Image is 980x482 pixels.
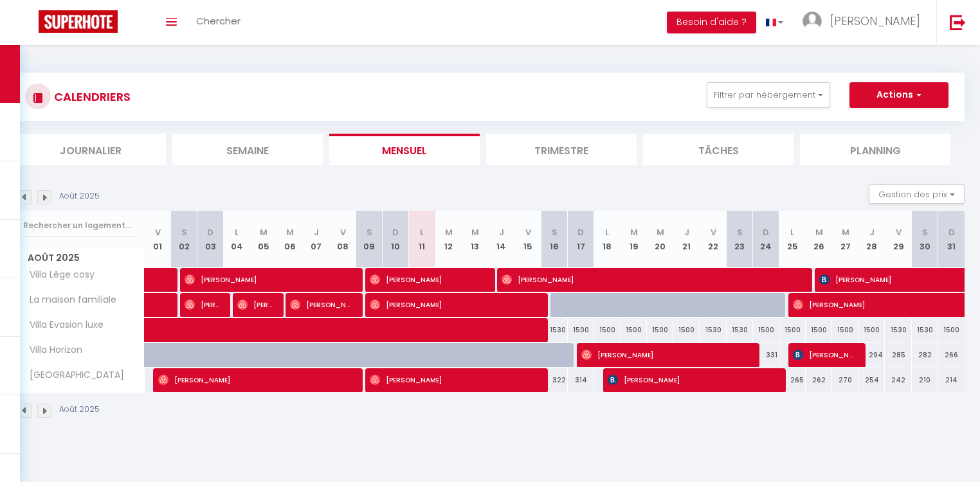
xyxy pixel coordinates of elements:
span: [PERSON_NAME] [370,292,537,317]
span: Chercher [196,14,240,28]
th: 15 [514,211,541,268]
iframe: LiveChat chat widget [926,428,980,482]
span: [PERSON_NAME] [237,292,273,317]
abbr: L [790,226,794,238]
div: 214 [938,368,965,392]
div: 1530 [885,318,911,342]
th: 04 [224,211,250,268]
span: [PERSON_NAME] [370,267,484,292]
p: Août 2025 [59,190,100,202]
th: 05 [250,211,277,268]
div: 285 [885,343,911,367]
h3: CALENDRIERS [51,82,131,111]
abbr: V [711,226,716,238]
abbr: V [340,226,346,238]
span: [GEOGRAPHIC_DATA] [18,368,127,382]
th: 27 [832,211,858,268]
img: ... [803,12,822,31]
abbr: J [499,226,504,238]
abbr: J [314,226,319,238]
th: 24 [753,211,779,268]
div: 314 [568,368,594,392]
abbr: S [367,226,372,238]
div: 1500 [673,318,700,342]
th: 08 [329,211,356,268]
th: 12 [435,211,462,268]
th: 30 [912,211,938,268]
li: Journalier [15,134,166,165]
abbr: S [737,226,743,238]
abbr: M [286,226,294,238]
th: 23 [727,211,753,268]
abbr: S [552,226,558,238]
th: 10 [383,211,409,268]
th: 18 [594,211,621,268]
li: Semaine [172,134,323,165]
span: [PERSON_NAME] [370,368,537,392]
abbr: D [577,226,584,238]
abbr: D [763,226,769,238]
button: Gestion des prix [869,184,965,204]
th: 11 [409,211,435,268]
abbr: M [445,226,453,238]
div: 1500 [832,318,858,342]
div: 242 [885,368,911,392]
abbr: D [948,226,955,238]
button: Actions [849,82,948,108]
div: 266 [938,343,965,367]
th: 22 [700,211,726,268]
div: 1530 [727,318,753,342]
div: 265 [779,368,806,392]
span: Villa Horizon [18,343,86,357]
button: Filtrer par hébergement [707,82,830,108]
th: 25 [779,211,806,268]
th: 07 [303,211,329,268]
th: 19 [621,211,647,268]
th: 21 [673,211,700,268]
li: Planning [800,134,950,165]
abbr: M [842,226,849,238]
li: Trimestre [486,134,637,165]
span: Villa Lège cosy [18,268,98,282]
div: 1500 [779,318,806,342]
abbr: M [815,226,823,238]
input: Rechercher un logement... [23,214,137,237]
span: [PERSON_NAME] [290,292,352,317]
button: Besoin d'aide ? [667,12,756,33]
th: 31 [938,211,965,268]
span: [PERSON_NAME] [502,267,801,292]
img: Super Booking [39,10,118,33]
abbr: S [181,226,187,238]
div: 1500 [938,318,965,342]
abbr: L [605,226,609,238]
div: 282 [912,343,938,367]
abbr: L [420,226,424,238]
abbr: M [657,226,664,238]
div: 1500 [753,318,779,342]
span: [PERSON_NAME] [185,292,220,317]
abbr: M [471,226,479,238]
th: 20 [647,211,673,268]
div: 210 [912,368,938,392]
img: logout [950,14,966,30]
div: 294 [858,343,885,367]
div: 262 [806,368,832,392]
th: 02 [171,211,197,268]
abbr: S [922,226,928,238]
th: 09 [356,211,383,268]
div: 1500 [594,318,621,342]
div: 254 [858,368,885,392]
th: 14 [488,211,514,268]
p: Août 2025 [59,404,100,416]
div: 270 [832,368,858,392]
div: 331 [753,343,779,367]
li: Tâches [643,134,794,165]
span: [PERSON_NAME] [830,13,920,29]
abbr: V [155,226,161,238]
th: 16 [541,211,568,268]
abbr: M [630,226,638,238]
span: [PERSON_NAME] [581,343,749,367]
th: 26 [806,211,832,268]
abbr: M [260,226,268,238]
th: 06 [277,211,303,268]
